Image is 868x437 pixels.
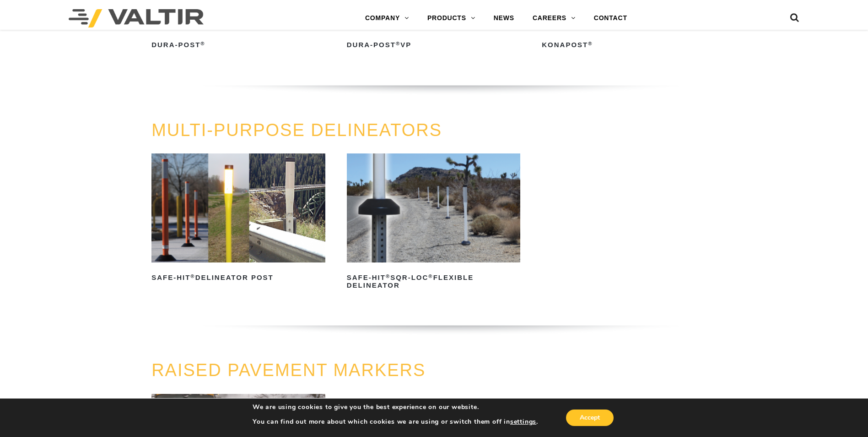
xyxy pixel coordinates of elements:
[151,38,325,52] h2: Dura-Post
[200,41,205,46] sup: ®
[588,41,593,46] sup: ®
[151,153,325,285] a: Safe-Hit®Delineator Post
[151,271,325,285] h2: Safe-Hit Delineator Post
[585,9,636,27] a: CONTACT
[396,41,400,46] sup: ®
[523,9,585,27] a: CAREERS
[347,38,521,52] h2: Dura-Post VP
[356,9,418,27] a: COMPANY
[347,271,521,293] h2: Safe-Hit SQR-LOC Flexible Delineator
[510,418,536,426] button: settings
[253,418,538,426] p: You can find out more about which cookies we are using or switch them off in .
[69,9,204,27] img: Valtir
[151,361,426,380] a: RAISED PAVEMENT MARKERS
[566,410,614,426] button: Accept
[253,403,538,411] p: We are using cookies to give you the best experience on our website.
[386,273,390,279] sup: ®
[485,9,523,27] a: NEWS
[542,38,716,52] h2: KonaPost
[428,273,433,279] sup: ®
[151,120,442,140] a: MULTI-PURPOSE DELINEATORS
[190,273,195,279] sup: ®
[347,153,521,292] a: Safe-Hit®SQR-LOC®Flexible Delineator
[418,9,485,27] a: PRODUCTS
